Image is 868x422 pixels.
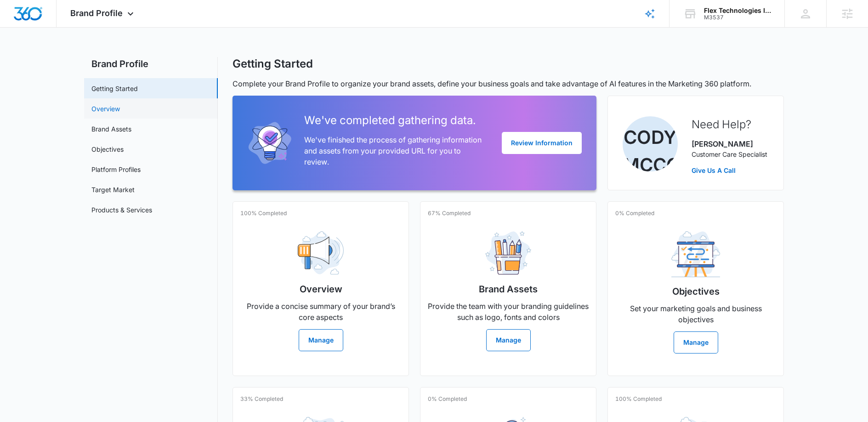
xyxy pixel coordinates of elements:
[233,201,409,376] a: 100% CompletedOverviewProvide a concise summary of your brand’s core aspectsManage
[91,144,124,154] a: Objectives
[692,138,767,149] p: [PERSON_NAME]
[240,301,401,323] p: Provide a concise summary of your brand’s core aspects
[91,84,138,93] a: Getting Started
[704,7,771,14] div: account name
[240,209,287,217] p: 100% Completed
[300,282,342,296] h2: Overview
[84,57,218,71] h2: Brand Profile
[91,185,135,194] a: Target Market
[233,78,784,89] p: Complete your Brand Profile to organize your brand assets, define your business goals and take ad...
[91,104,120,114] a: Overview
[91,205,152,215] a: Products & Services
[672,285,720,298] h2: Objectives
[486,329,531,351] button: Manage
[623,116,678,171] img: Cody McCoy
[674,331,718,354] button: Manage
[692,116,767,133] h2: Need Help?
[428,395,467,403] p: 0% Completed
[428,301,589,323] p: Provide the team with your branding guidelines such as logo, fonts and colors
[420,201,596,376] a: 67% CompletedBrand AssetsProvide the team with your branding guidelines such as logo, fonts and c...
[304,112,487,129] h2: We've completed gathering data.
[299,329,343,351] button: Manage
[692,149,767,159] p: Customer Care Specialist
[233,57,313,71] h1: Getting Started
[692,165,767,175] a: Give Us A Call
[70,8,123,18] span: Brand Profile
[479,282,538,296] h2: Brand Assets
[704,14,771,21] div: account id
[240,395,283,403] p: 33% Completed
[91,124,131,134] a: Brand Assets
[615,303,776,325] p: Set your marketing goals and business objectives
[615,395,662,403] p: 100% Completed
[91,165,141,174] a: Platform Profiles
[502,132,582,154] button: Review Information
[428,209,471,217] p: 67% Completed
[615,209,654,217] p: 0% Completed
[607,201,784,376] a: 0% CompletedObjectivesSet your marketing goals and business objectivesManage
[304,134,487,167] p: We've finished the process of gathering information and assets from your provided URL for you to ...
